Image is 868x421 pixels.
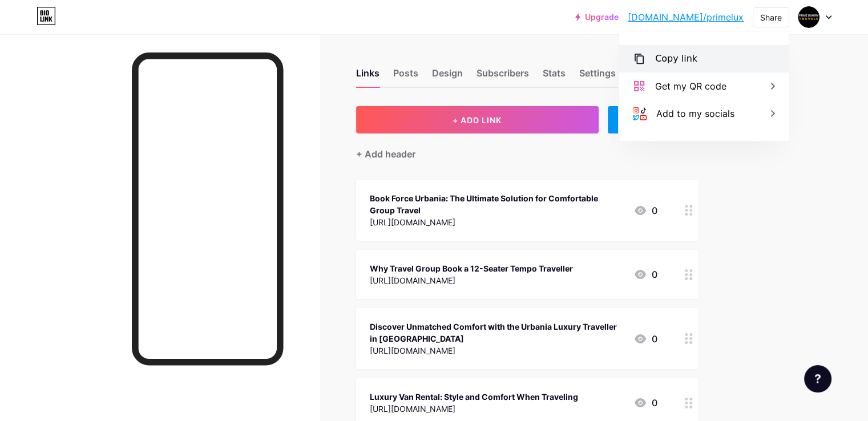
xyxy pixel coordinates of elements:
div: Get my QR code [655,79,726,93]
div: [URL][DOMAIN_NAME] [370,345,624,357]
button: + ADD LINK [356,106,599,133]
div: [URL][DOMAIN_NAME] [370,216,624,228]
div: Discover Unmatched Comfort with the Urbania Luxury Traveller in [GEOGRAPHIC_DATA] [370,321,624,345]
div: 0 [633,268,657,281]
a: [DOMAIN_NAME]/primelux [628,10,744,24]
div: Share [760,11,782,23]
a: Upgrade [575,13,619,22]
div: Settings [579,66,616,87]
div: [URL][DOMAIN_NAME] [370,403,578,415]
div: Posts [393,66,418,87]
div: Luxury Van Rental: Style and Comfort When Traveling [370,391,578,403]
div: + ADD EMBED [608,106,699,133]
div: Links [356,66,380,87]
div: [URL][DOMAIN_NAME] [370,274,573,286]
div: Why Travel Group Book a 12-Seater Tempo Traveller [370,262,573,274]
div: 0 [633,204,657,217]
img: Prime Luxury Travels [798,6,819,28]
div: 0 [633,332,657,346]
div: Add to my socials [656,107,734,120]
div: Design [432,66,463,87]
div: Stats [543,66,566,87]
div: Book Force Urbania: The Ultimate Solution for Comfortable Group Travel [370,192,624,216]
span: + ADD LINK [453,115,502,125]
div: 0 [633,396,657,410]
div: + Add header [356,147,415,161]
div: Subscribers [477,66,529,87]
div: Copy link [655,52,697,66]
